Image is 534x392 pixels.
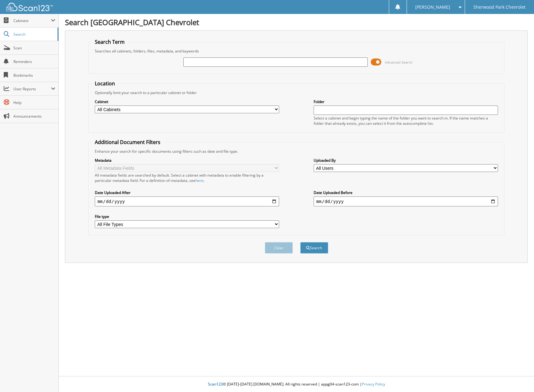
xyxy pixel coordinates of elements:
button: Clear [265,242,293,254]
label: Uploaded By [314,158,498,163]
div: Select a cabinet and begin typing the name of the folder you want to search in. If the name match... [314,115,498,126]
span: Cabinets [13,18,51,23]
label: Cabinet [95,99,279,104]
input: start [95,196,279,206]
span: Scan [13,45,55,51]
label: Metadata [95,158,279,163]
input: end [314,196,498,206]
label: Date Uploaded Before [314,190,498,195]
span: User Reports [13,86,51,92]
legend: Search Term [92,38,128,45]
span: Bookmarks [13,73,55,78]
div: Searches all cabinets, folders, files, metadata, and keywords [92,48,501,54]
span: Sherwood Park Chevrolet [473,5,526,9]
h1: Search [GEOGRAPHIC_DATA] Chevrolet [65,17,528,27]
div: © [DATE]-[DATE] [DOMAIN_NAME]. All rights reserved | appg04-scan123-com | [59,377,534,392]
span: Announcements [13,114,55,119]
legend: Additional Document Filters [92,139,163,146]
label: Folder [314,99,498,104]
span: Reminders [13,59,55,64]
span: Scan123 [208,381,223,387]
label: File type [95,214,279,219]
legend: Location [92,80,118,87]
span: Search [13,32,54,37]
button: Search [300,242,328,254]
span: Help [13,100,55,105]
div: Enhance your search for specific documents using filters such as date and file type. [92,149,501,154]
div: Optionally limit your search to a particular cabinet or folder [92,90,501,95]
span: [PERSON_NAME] [415,5,450,9]
img: scan123-logo-white.svg [6,3,53,11]
div: All metadata fields are searched by default. Select a cabinet with metadata to enable filtering b... [95,173,279,183]
label: Date Uploaded After [95,190,279,195]
span: Advanced Search [385,60,412,65]
a: Privacy Policy [362,381,385,387]
a: here [196,178,204,183]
